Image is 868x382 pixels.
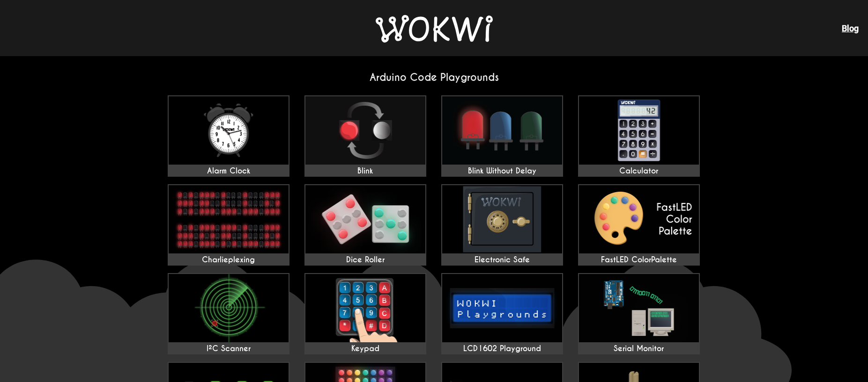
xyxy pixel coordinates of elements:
[169,185,289,253] img: Charlieplexing
[442,96,562,165] img: Blink Without Delay
[305,185,425,253] img: Dice Roller
[441,184,563,266] a: Electronic Safe
[579,344,699,353] div: Serial Monitor
[442,185,562,253] img: Electronic Safe
[169,255,289,265] div: Charlieplexing
[842,23,859,33] a: Blog
[442,166,562,176] div: Blink Without Delay
[305,274,425,342] img: Keypad
[579,166,699,176] div: Calculator
[168,95,289,177] a: Alarm Clock
[579,96,699,165] img: Calculator
[169,274,289,342] img: I²C Scanner
[441,273,563,354] a: LCD1602 Playground
[160,71,708,84] h2: Arduino Code Playgrounds
[442,255,562,265] div: Electronic Safe
[376,15,493,43] img: Wokwi
[168,273,289,354] a: I²C Scanner
[304,95,426,177] a: Blink
[169,166,289,176] div: Alarm Clock
[169,96,289,165] img: Alarm Clock
[578,273,700,354] a: Serial Monitor
[169,344,289,353] div: I²C Scanner
[305,96,425,165] img: Blink
[305,166,425,176] div: Blink
[579,274,699,342] img: Serial Monitor
[442,344,562,353] div: LCD1602 Playground
[579,185,699,253] img: FastLED ColorPalette
[578,184,700,266] a: FastLED ColorPalette
[442,274,562,342] img: LCD1602 Playground
[305,255,425,265] div: Dice Roller
[578,95,700,177] a: Calculator
[304,273,426,354] a: Keypad
[304,184,426,266] a: Dice Roller
[168,184,289,266] a: Charlieplexing
[579,255,699,265] div: FastLED ColorPalette
[441,95,563,177] a: Blink Without Delay
[305,344,425,353] div: Keypad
